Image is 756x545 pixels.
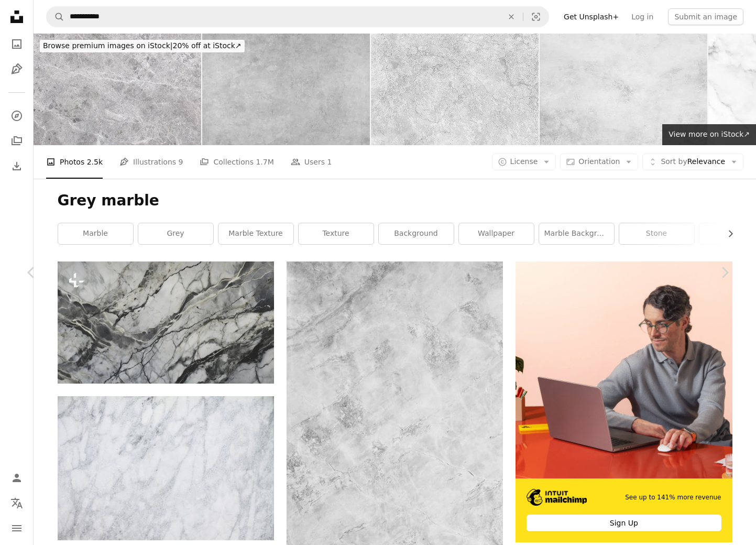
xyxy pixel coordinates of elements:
[256,156,273,168] span: 1.7M
[202,34,370,145] img: Painted gray grungy concrete background texture. Abstract wallpaper, shabby stone wall
[6,34,27,54] a: Photos
[119,145,183,179] a: Illustrations 9
[43,41,172,50] span: Browse premium images on iStock |
[625,8,660,25] a: Log in
[6,156,27,177] a: Download History
[539,223,614,244] a: marble background
[371,34,539,145] img: Marble Texture (XXXL)
[218,223,293,244] a: marble texture
[58,463,274,473] a: white and gray abstract painting
[459,223,534,244] a: wallpaper
[693,222,756,323] a: Next
[516,261,732,542] a: See up to 141% more revenueSign Up
[619,223,694,244] a: stone
[138,223,213,244] a: grey
[34,34,251,59] a: Browse premium images on iStock|20% off at iStock↗
[46,6,549,27] form: Find visuals sitewide
[6,493,27,514] button: Language
[527,515,721,531] div: Sign Up
[625,493,721,502] span: See up to 141% more revenue
[578,157,620,166] span: Orientation
[58,261,274,383] img: a close up of a marble surface with a black and white pattern
[662,124,756,145] a: View more on iStock↗
[43,41,242,50] span: 20% off at iStock ↗
[6,467,27,488] a: Log in / Sign up
[500,7,523,27] button: Clear
[179,156,183,168] span: 9
[557,8,625,25] a: Get Unsplash+
[327,156,332,168] span: 1
[200,145,273,179] a: Collections 1.7M
[58,191,732,210] h1: Grey marble
[287,439,503,449] a: a black and white photo of a marble surface
[379,223,454,244] a: background
[642,154,743,170] button: Sort byRelevance
[523,7,549,27] button: Visual search
[668,8,743,25] button: Submit an image
[6,59,27,80] a: Illustrations
[492,154,556,170] button: License
[291,145,332,179] a: Users 1
[510,157,538,166] span: License
[58,318,274,327] a: a close up of a marble surface with a black and white pattern
[34,34,201,145] img: High Quality Marble Texture
[560,154,638,170] button: Orientation
[6,518,27,539] button: Menu
[661,157,725,167] span: Relevance
[527,489,587,506] img: file-1690386555781-336d1949dad1image
[58,396,274,540] img: white and gray abstract painting
[661,157,687,166] span: Sort by
[299,223,374,244] a: texture
[6,130,27,151] a: Collections
[516,261,732,478] img: file-1722962848292-892f2e7827caimage
[47,7,64,27] button: Search Unsplash
[540,34,707,145] img: Grunge background
[669,130,750,138] span: View more on iStock ↗
[58,223,133,244] a: marble
[6,105,27,126] a: Explore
